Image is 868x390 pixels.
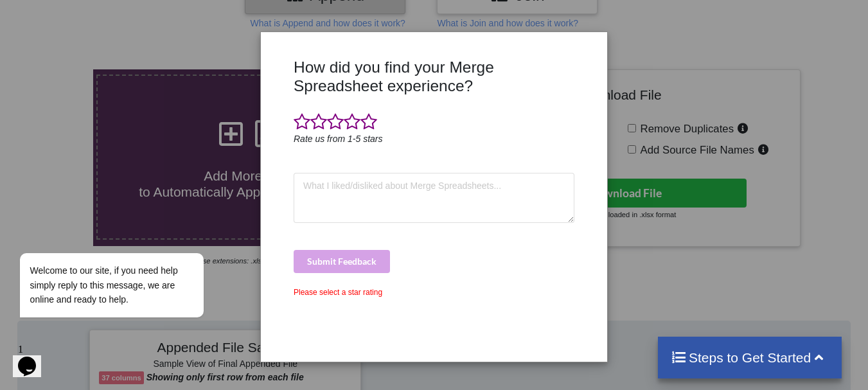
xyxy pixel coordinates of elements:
[294,134,383,144] i: Rate us from 1-5 stars
[671,350,829,366] h4: Steps to Get Started
[13,339,54,377] iframe: chat widget
[13,137,244,332] iframe: chat widget
[294,287,574,298] div: Please select a star rating
[294,58,574,96] h3: How did you find your Merge Spreadsheet experience?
